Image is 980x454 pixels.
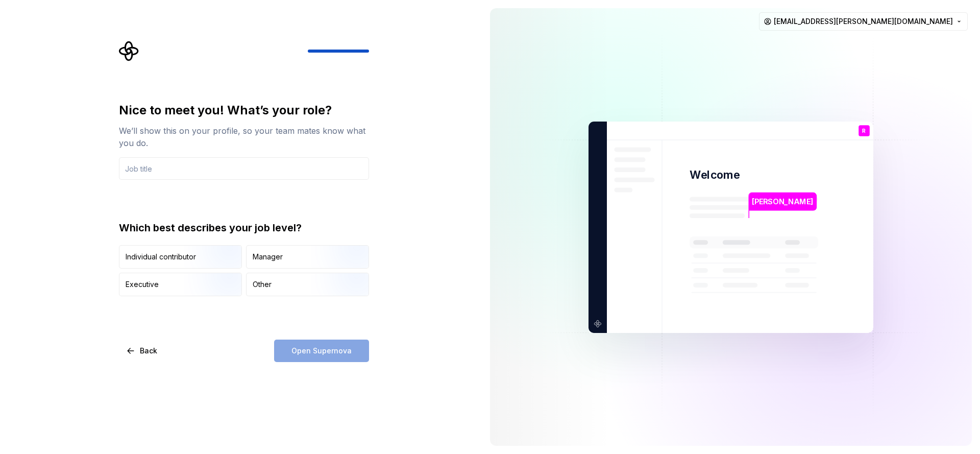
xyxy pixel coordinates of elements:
p: [PERSON_NAME] [752,196,813,207]
span: [EMAIL_ADDRESS][PERSON_NAME][DOMAIN_NAME] [774,16,953,27]
div: Executive [126,279,159,290]
div: Individual contributor [126,252,196,262]
span: Back [140,346,157,356]
div: Manager [253,252,283,262]
div: Nice to meet you! What’s your role? [119,102,369,118]
p: Welcome [690,168,740,182]
input: Job title [119,157,369,180]
div: Other [253,279,272,290]
button: Back [119,340,166,362]
p: R [862,128,866,133]
div: We’ll show this on your profile, so your team mates know what you do. [119,125,369,149]
button: [EMAIL_ADDRESS][PERSON_NAME][DOMAIN_NAME] [759,12,968,31]
svg: Supernova Logo [119,41,139,61]
div: Which best describes your job level? [119,221,369,235]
